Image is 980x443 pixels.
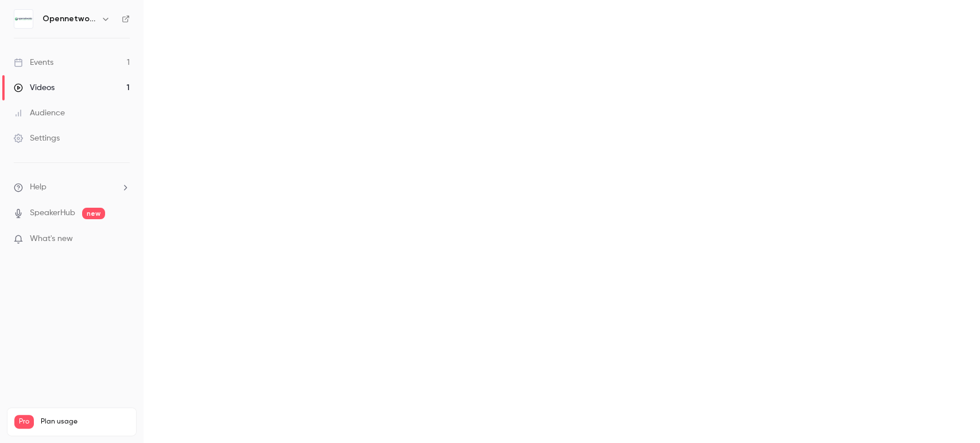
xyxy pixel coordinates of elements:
[116,234,130,244] iframe: Noticeable Trigger
[14,82,55,94] div: Videos
[14,107,65,119] div: Audience
[14,133,60,144] div: Settings
[41,417,129,426] span: Plan usage
[14,57,53,68] div: Events
[82,208,105,219] span: new
[14,415,34,429] span: Pro
[42,13,96,25] h6: Opennetworks Kft.
[14,181,130,193] li: help-dropdown-opener
[30,207,75,219] a: SpeakerHub
[30,233,73,245] span: What's new
[14,10,33,28] img: Opennetworks Kft.
[30,181,47,193] span: Help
